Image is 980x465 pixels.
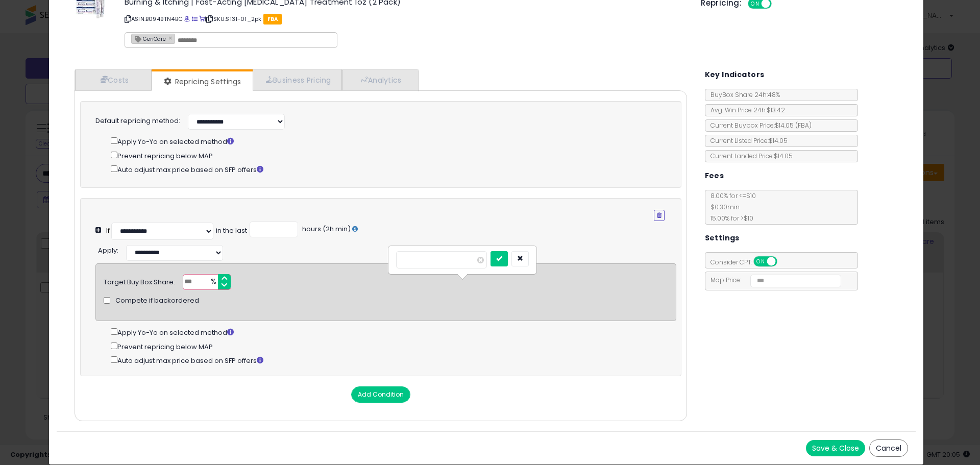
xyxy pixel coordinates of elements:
span: Avg. Win Price 24h: $13.42 [705,106,785,114]
a: All offer listings [192,15,198,23]
div: Target Buy Box Share: [104,274,175,287]
span: $0.30 min [705,203,740,211]
button: Save & Close [806,440,865,456]
span: BuyBox Share 24h: 48% [705,90,780,99]
span: Current Landed Price: $14.05 [705,152,793,160]
div: Prevent repricing below MAP [111,340,676,352]
span: 15.00 % for > $10 [705,214,753,223]
span: FBA [263,14,282,25]
h5: Fees [705,169,724,182]
div: Auto adjust max price based on SFP offers [111,354,676,366]
span: Consider CPT: [705,258,791,266]
h5: Key Indicators [705,68,765,81]
label: Default repricing method: [95,116,180,126]
span: OFF [775,257,792,266]
span: Map Price: [705,276,842,284]
div: Apply Yo-Yo on selected method [111,326,676,338]
div: : [98,242,118,256]
a: × [168,33,175,42]
a: Business Pricing [253,69,342,90]
span: Compete if backordered [115,296,199,306]
a: Costs [75,69,152,90]
span: ( FBA ) [795,121,812,130]
div: Apply Yo-Yo on selected method [111,135,665,147]
span: hours (2h min) [301,224,351,234]
a: Your listing only [199,15,205,23]
span: Current Listed Price: $14.05 [705,136,788,145]
a: Repricing Settings [152,71,252,92]
a: Analytics [342,69,418,90]
p: ASIN: B0949TN4BC | SKU: S131-01_2pk [125,11,685,27]
i: Remove Condition [657,212,661,218]
div: in the last [216,226,247,236]
span: Current Buybox Price: [705,121,812,130]
span: 8.00 % for <= $10 [705,191,756,223]
button: Add Condition [351,386,410,403]
div: Prevent repricing below MAP [111,150,665,161]
span: % [205,275,221,290]
span: GeriCare [132,34,166,43]
span: ON [754,257,767,266]
span: $14.05 [775,121,812,130]
button: Cancel [869,439,908,457]
span: Apply [98,246,117,255]
h5: Settings [705,232,740,244]
div: Auto adjust max price based on SFP offers [111,163,665,175]
a: BuyBox page [184,15,190,23]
